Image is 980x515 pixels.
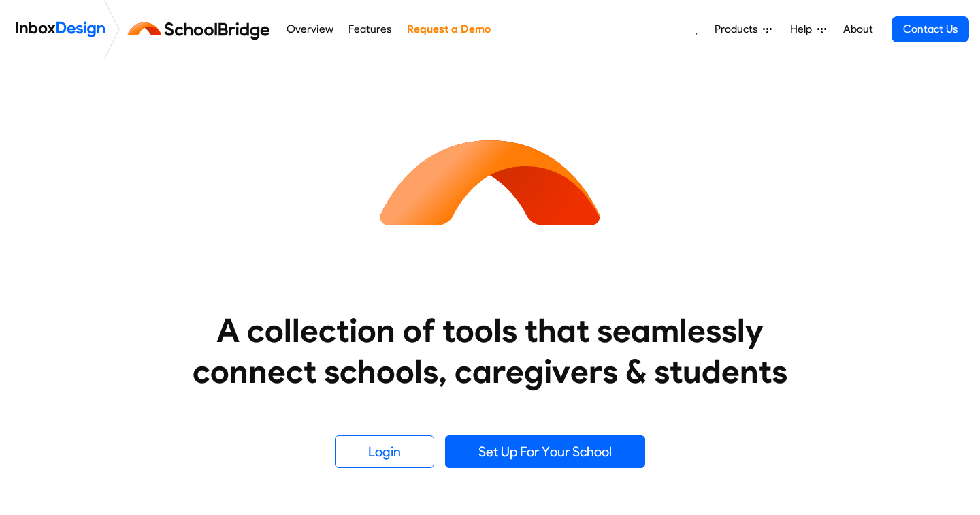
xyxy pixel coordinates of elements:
[445,435,645,468] a: Set Up For Your School
[785,16,832,43] a: Help
[125,13,278,46] img: schoolbridge logo
[790,21,817,37] span: Help
[892,16,969,42] a: Contact Us
[167,310,813,392] heading: A collection of tools that seamlessly connect schools, caregivers & students
[367,59,612,305] img: icon_schoolbridge.svg
[345,16,395,43] a: Features
[335,435,434,468] a: Login
[709,16,777,43] a: Products
[839,16,877,43] a: About
[403,16,494,43] a: Request a Demo
[715,21,763,37] span: Products
[282,16,337,43] a: Overview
